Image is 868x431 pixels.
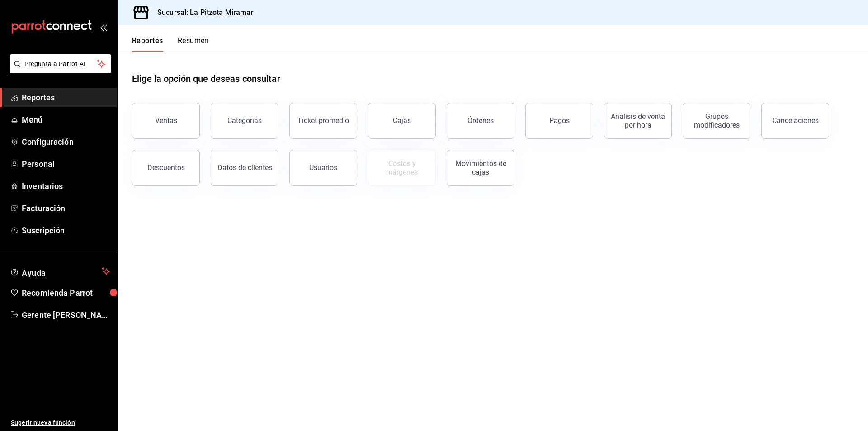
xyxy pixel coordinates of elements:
span: Personal [22,158,110,170]
button: Movimientos de cajas [447,150,514,186]
button: Reportes [132,36,163,52]
span: Reportes [22,91,110,104]
a: Cajas [368,103,436,139]
button: Resumen [178,36,209,52]
div: Costos y márgenes [374,159,430,176]
button: open_drawer_menu [99,24,107,31]
button: Cancelaciones [761,103,829,139]
div: Descuentos [147,163,185,172]
button: Grupos modificadores [683,103,750,139]
h3: Sucursal: La Pitzota Miramar [150,7,254,18]
span: Pregunta a Parrot AI [24,59,97,69]
span: Suscripción [22,224,110,237]
button: Contrata inventarios para ver este reporte [368,150,436,186]
button: Ventas [132,103,200,139]
button: Órdenes [447,103,514,139]
button: Usuarios [289,150,357,186]
button: Categorías [211,103,278,139]
div: Ticket promedio [297,116,349,125]
div: Grupos modificadores [689,112,745,129]
span: Ayuda [22,266,98,277]
span: Gerente [PERSON_NAME] [22,309,110,321]
span: Recomienda Parrot [22,287,110,299]
h1: Elige la opción que deseas consultar [132,72,280,85]
button: Análisis de venta por hora [604,103,672,139]
div: Análisis de venta por hora [610,112,666,129]
span: Inventarios [22,180,110,192]
button: Datos de clientes [211,150,278,186]
div: Movimientos de cajas [453,159,509,176]
a: Pregunta a Parrot AI [6,66,111,75]
div: Cajas [393,115,411,126]
button: Ticket promedio [289,103,357,139]
div: Categorías [227,116,262,125]
button: Pagos [525,103,593,139]
div: navigation tabs [132,36,209,52]
button: Pregunta a Parrot AI [10,54,111,73]
div: Usuarios [309,163,337,172]
span: Facturación [22,202,110,214]
span: Sugerir nueva función [11,418,110,427]
div: Datos de clientes [217,163,272,172]
button: Descuentos [132,150,200,186]
span: Configuración [22,136,110,148]
div: Ventas [155,116,177,125]
span: Menú [22,114,110,126]
div: Órdenes [467,116,494,125]
div: Cancelaciones [772,116,819,125]
div: Pagos [549,116,570,125]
